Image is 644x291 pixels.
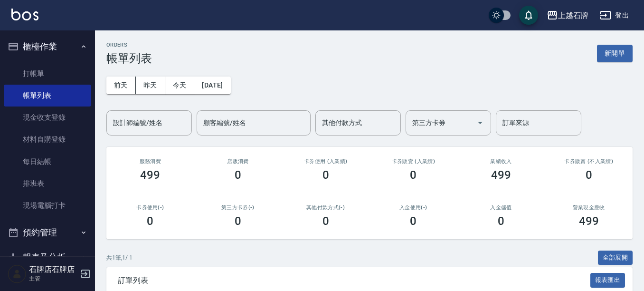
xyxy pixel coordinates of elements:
a: 報表匯出 [590,275,625,284]
h2: ORDERS [106,42,152,48]
h2: 營業現金應收 [556,204,621,211]
h3: 服務消費 [118,158,183,165]
h2: 卡券使用 (入業績) [293,158,358,165]
button: save [519,6,538,25]
div: 上越石牌 [558,10,588,21]
h2: 其他付款方式(-) [293,204,358,211]
button: 櫃檯作業 [4,34,91,59]
a: 現金收支登錄 [4,107,91,128]
h3: 499 [140,168,160,182]
p: 共 1 筆, 1 / 1 [106,253,133,262]
h3: 0 [410,214,417,228]
h3: 0 [235,214,241,228]
button: 前天 [106,77,136,94]
h3: 499 [579,214,599,228]
a: 打帳單 [4,63,91,85]
h2: 入金儲值 [469,204,534,211]
h3: 帳單列表 [106,52,152,65]
button: [DATE] [194,77,230,94]
button: 預約管理 [4,220,91,245]
h2: 第三方卡券(-) [206,204,271,211]
h3: 0 [235,168,241,182]
p: 主管 [29,274,77,283]
button: 昨天 [136,77,165,94]
h3: 0 [322,168,329,182]
a: 每日結帳 [4,151,91,173]
h3: 0 [498,214,504,228]
a: 帳單列表 [4,85,91,107]
img: Logo [11,9,38,20]
button: 報表匯出 [590,273,625,288]
button: 登出 [596,7,633,24]
h3: 0 [147,214,153,228]
a: 材料自購登錄 [4,128,91,150]
h3: 0 [586,168,592,182]
button: 全部展開 [598,251,633,265]
h3: 0 [410,168,417,182]
button: Open [473,115,488,130]
button: 今天 [165,77,195,94]
h2: 入金使用(-) [381,204,446,211]
a: 新開單 [597,48,633,58]
button: 報表及分析 [4,245,91,270]
h3: 0 [322,214,329,228]
a: 現場電腦打卡 [4,194,91,216]
span: 訂單列表 [118,276,590,285]
h2: 店販消費 [206,158,271,165]
h5: 石牌店石牌店 [29,265,77,274]
img: Person [8,264,27,283]
h2: 卡券販賣 (入業績) [381,158,446,165]
h2: 業績收入 [469,158,534,165]
h3: 499 [491,168,511,182]
button: 新開單 [597,45,633,62]
h2: 卡券販賣 (不入業績) [556,158,621,165]
button: 上越石牌 [543,6,592,25]
a: 排班表 [4,173,91,194]
h2: 卡券使用(-) [118,204,183,211]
